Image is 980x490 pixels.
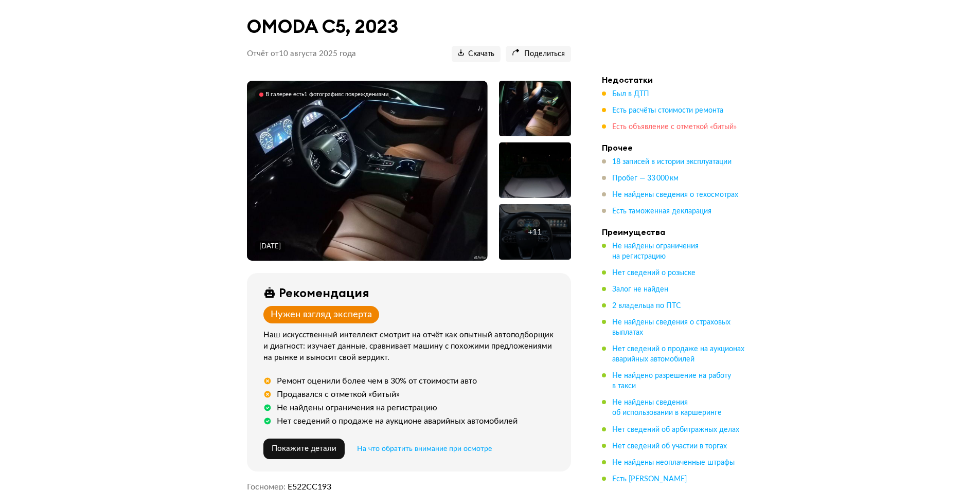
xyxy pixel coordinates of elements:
span: Есть [PERSON_NAME] [612,476,687,483]
span: Нет сведений о розыске [612,269,696,277]
div: + 11 [528,227,542,237]
span: Есть таможенная декларация [612,208,711,215]
span: Есть объявление с отметкой «битый» [612,123,737,131]
button: Покажите детали [263,439,345,459]
div: Не найдены ограничения на регистрацию [277,403,437,413]
span: Нет сведений об арбитражных делах [612,426,739,433]
h4: Преимущества [602,227,746,237]
span: На что обратить внимание при осмотре [357,445,492,452]
span: Покажите детали [272,445,336,452]
span: Нет сведений об участии в торгах [612,443,727,450]
div: Рекомендация [279,285,369,300]
p: Отчёт от 10 августа 2025 года [247,49,356,59]
span: Пробег — 33 000 км [612,175,679,182]
span: Не найдены сведения об использовании в каршеринге [612,399,722,416]
span: Нет сведений о продаже на аукционах аварийных автомобилей [612,346,744,363]
div: В галерее есть 1 фотография с повреждениями [265,91,388,98]
span: Залог не найден [612,286,668,293]
div: Ремонт оценили более чем в 30% от стоимости авто [277,376,477,386]
h4: Прочее [602,142,746,153]
span: Есть расчёты стоимости ремонта [612,107,723,114]
span: Поделиться [512,49,565,59]
span: Не найдены неоплаченные штрафы [612,459,735,466]
div: Нужен взгляд эксперта [271,309,372,320]
span: Не найдены сведения о страховых выплатах [612,319,730,336]
span: 18 записей в истории эксплуатации [612,158,732,166]
img: Main car [247,81,487,261]
button: Скачать [452,46,501,62]
span: Не найдены сведения о техосмотрах [612,191,738,198]
div: Нет сведений о продаже на аукционе аварийных автомобилей [277,416,518,426]
h4: Недостатки [602,75,746,85]
div: [DATE] [259,242,281,251]
button: Поделиться [506,46,571,62]
span: Скачать [458,49,494,59]
span: 2 владельца по ПТС [612,302,681,310]
span: Не найдено разрешение на работу в такси [612,372,731,390]
span: Не найдены ограничения на регистрацию [612,243,699,260]
h1: OMODA C5, 2023 [247,15,571,38]
span: Был в ДТП [612,90,649,98]
div: Продавался с отметкой «битый» [277,389,400,400]
div: Наш искусственный интеллект смотрит на отчёт как опытный автоподборщик и диагност: изучает данные... [263,330,559,364]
